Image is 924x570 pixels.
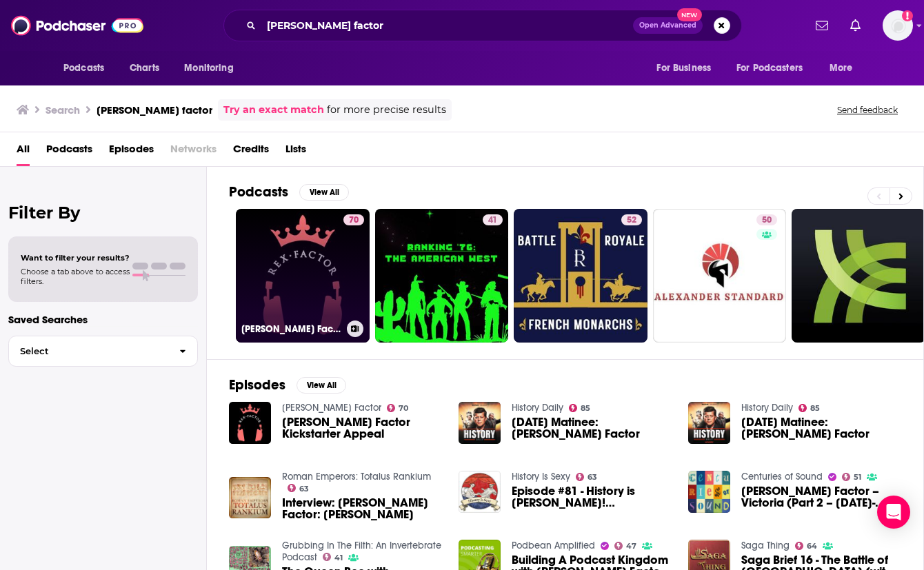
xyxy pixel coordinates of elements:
[8,203,198,223] h2: Filter By
[109,138,154,166] a: Episodes
[688,471,730,513] img: Rex Factor – Victoria (Part 2 – 1861-1901)
[282,497,442,520] span: Interview: [PERSON_NAME] Factor: [PERSON_NAME]
[261,14,633,37] input: Search podcasts, credits, & more...
[854,474,861,480] span: 51
[587,474,597,480] span: 63
[8,313,198,326] p: Saved Searches
[375,209,509,343] a: 41
[9,347,168,356] span: Select
[677,8,702,21] span: New
[11,12,143,39] img: Podchaser - Follow, Share and Rate Podcasts
[653,209,787,343] a: 50
[299,486,309,492] span: 63
[233,138,269,166] span: Credits
[459,471,501,513] img: Episode #81 - History is Rexy! Anne Boleyn (feat. Rex Factor)
[223,102,324,118] a: Try an exact match
[488,214,497,227] span: 41
[174,55,251,81] button: open menu
[483,214,503,225] a: 41
[736,59,803,78] span: For Podcasters
[399,405,408,411] span: 70
[741,471,823,482] a: Centuries of Sound
[762,214,772,227] span: 50
[121,55,168,81] a: Charts
[833,104,902,116] button: Send feedback
[512,416,672,440] a: Saturday Matinee: Rex Factor
[46,103,80,116] h3: Search
[46,138,92,166] span: Podcasts
[54,55,122,81] button: open menu
[647,55,728,81] button: open menu
[810,14,834,37] a: Show notifications dropdown
[820,55,870,81] button: open menu
[741,416,901,440] a: Saturday Matinee: Rex Factor
[514,209,647,343] a: 52
[387,404,409,412] a: 70
[902,10,913,21] svg: Add a profile image
[627,214,636,227] span: 52
[614,542,637,550] a: 47
[229,183,349,201] a: PodcastsView All
[621,214,642,225] a: 52
[334,555,343,561] span: 41
[512,416,672,440] span: [DATE] Matinee: [PERSON_NAME] Factor
[883,10,913,41] button: Show profile menu
[756,214,777,225] a: 50
[741,402,793,414] a: History Daily
[229,376,346,394] a: EpisodesView All
[512,471,570,482] a: History Is Sexy
[741,485,901,509] a: Rex Factor – Victoria (Part 2 – 1861-1901)
[282,540,441,563] a: Grubbing In The Filth: An Invertebrate Podcast
[297,377,346,394] button: View All
[639,22,696,29] span: Open Advanced
[229,402,271,444] img: Rex Factor Kickstarter Appeal
[688,402,730,444] img: Saturday Matinee: Rex Factor
[282,497,442,520] a: Interview: Rex Factor: Sulla
[576,473,598,481] a: 63
[17,138,30,166] span: All
[795,542,818,550] a: 64
[299,184,349,201] button: View All
[883,10,913,41] img: User Profile
[229,477,271,519] img: Interview: Rex Factor: Sulla
[282,471,431,482] a: Roman Emperors: Totalus Rankium
[8,336,198,367] button: Select
[741,540,790,551] a: Saga Thing
[343,214,364,225] a: 70
[581,405,590,411] span: 85
[21,267,130,286] span: Choose a tab above to access filters.
[877,496,910,529] div: Open Intercom Messenger
[282,416,442,440] a: Rex Factor Kickstarter Appeal
[229,183,288,201] h2: Podcasts
[97,103,212,116] h3: [PERSON_NAME] factor
[727,55,823,81] button: open menu
[130,59,159,78] span: Charts
[459,402,501,444] img: Saturday Matinee: Rex Factor
[633,17,703,34] button: Open AdvancedNew
[223,10,742,41] div: Search podcasts, credits, & more...
[512,540,595,551] a: Podbean Amplified
[236,209,370,343] a: 70[PERSON_NAME] Factor
[63,59,104,78] span: Podcasts
[656,59,711,78] span: For Business
[21,253,130,263] span: Want to filter your results?
[327,102,446,118] span: for more precise results
[512,485,672,509] span: Episode #81 - History is [PERSON_NAME]! [PERSON_NAME] (feat. [PERSON_NAME] Factor)
[741,416,901,440] span: [DATE] Matinee: [PERSON_NAME] Factor
[282,416,442,440] span: [PERSON_NAME] Factor Kickstarter Appeal
[883,10,913,41] span: Logged in as smeizlik
[626,543,636,549] span: 47
[799,404,821,412] a: 85
[569,404,591,412] a: 85
[285,138,306,166] span: Lists
[741,485,901,509] span: [PERSON_NAME] Factor – Victoria (Part 2 – [DATE]-[DATE])
[282,402,381,414] a: Rex Factor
